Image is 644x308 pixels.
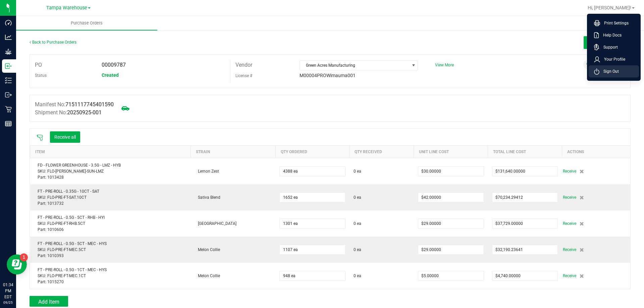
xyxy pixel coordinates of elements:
input: 0 ea [280,271,345,281]
span: Mark as not Arrived [119,102,132,115]
span: Receive [563,193,576,201]
input: $0.00000 [418,245,484,254]
label: Manifest No: [35,101,114,109]
input: $0.00000 [492,167,558,176]
span: 0 ea [354,221,361,227]
a: Purchase Orders [16,16,157,30]
inline-svg: Reports [5,120,12,127]
inline-svg: Dashboard [5,19,12,26]
input: 0 ea [280,193,345,202]
span: Sativa Blend [195,195,220,200]
span: M00004PROWimauma001 [300,73,356,78]
a: View More [435,63,454,67]
input: 0 ea [280,219,345,228]
span: Print Settings [600,20,629,26]
button: Receive all [50,131,80,143]
input: $0.00000 [418,219,484,228]
label: License # [235,71,252,81]
span: Lemon Zest [195,169,219,174]
th: Qty Received [350,145,414,158]
div: FT - PRE-ROLL - 0.35G - 10CT - SAT SKU: FLO-PRE-FT-SAT.10CT Part: 1013732 [34,188,187,206]
span: 0 ea [354,168,361,174]
span: [GEOGRAPHIC_DATA] [195,221,236,226]
span: Receive [563,167,576,175]
span: 0 ea [354,194,361,200]
span: Add Item [38,299,59,305]
span: Attach a document [583,60,592,69]
input: $0.00000 [418,167,484,176]
span: Receive [563,220,576,228]
div: FT - PRE-ROLL - 0.5G - 5CT - RHB - HYI SKU: FLO-PRE-FT-RHB.5CT Part: 1010606 [34,214,187,233]
span: 7151117745401590 [65,101,114,108]
span: Green Acres Manufacturing [300,61,409,70]
th: Qty Ordered [275,145,350,158]
label: Vendor [235,60,252,70]
inline-svg: Outbound [5,91,12,98]
span: Receive [563,272,576,280]
span: Melon Collie [195,247,220,252]
label: PO [35,60,42,70]
span: Scan packages to receive [37,134,43,141]
inline-svg: Grow [5,48,12,55]
span: Hi, [PERSON_NAME]! [588,5,631,10]
span: 0 ea [354,273,361,279]
input: $0.00000 [492,271,558,281]
span: Receive [563,246,576,254]
iframe: Resource center unread badge [20,253,28,261]
input: $0.00000 [418,193,484,202]
input: $0.00000 [492,193,558,202]
a: Back to Purchase Orders [30,40,76,45]
div: FD - FLOWER GREENHOUSE - 3.5G - LMZ - HYB SKU: FLO-[PERSON_NAME]-SUN-LMZ Part: 1013428 [34,162,187,180]
a: Help Docs [594,32,636,39]
input: 0 ea [280,167,345,176]
button: Done Editing [584,36,631,49]
inline-svg: Inventory [5,77,12,84]
p: 01:34 PM EDT [3,282,13,300]
span: Sign Out [599,68,619,75]
span: Support [599,44,618,51]
span: 0 ea [354,247,361,253]
div: FT - PRE-ROLL - 0.5G - 1CT - MEC - HYS SKU: FLO-PRE-FT-MEC.1CT Part: 1015270 [34,267,187,285]
li: Sign Out [589,65,639,77]
span: Help Docs [599,32,622,39]
span: Your Profile [600,56,625,63]
span: Purchase Orders [62,20,112,26]
button: Add Item [30,296,68,307]
label: Shipment No: [35,109,102,117]
input: $0.00000 [418,271,484,281]
span: 20250925-001 [67,109,102,116]
p: 09/25 [3,300,13,305]
span: Tampa Warehouse [46,5,87,11]
th: Item [30,145,191,158]
inline-svg: Retail [5,106,12,113]
label: Status [35,70,47,80]
input: 0 ea [280,245,345,254]
th: Strain [191,145,275,158]
span: Created [102,72,119,78]
th: Unit Line Cost [414,145,488,158]
th: Actions [562,145,630,158]
th: Total Line Cost [488,145,562,158]
iframe: Resource center [7,254,27,274]
div: FT - PRE-ROLL - 0.5G - 5CT - MEC - HYS SKU: FLO-PRE-FT-MEC.5CT Part: 1010393 [34,241,187,259]
a: Support [594,44,636,51]
span: Melon Collie [195,273,220,278]
input: $0.00000 [492,245,558,254]
input: $0.00000 [492,219,558,228]
inline-svg: Analytics [5,34,12,41]
span: 00009787 [102,62,126,68]
inline-svg: Inbound [5,63,12,69]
